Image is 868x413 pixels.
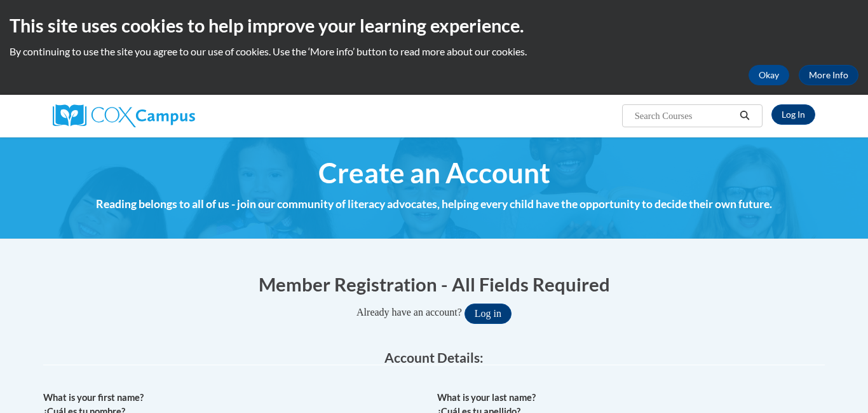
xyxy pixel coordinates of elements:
[10,45,858,59] p: By continuing to use the site you agree to our use of cookies. Use the ‘More info’ button to read...
[356,307,462,318] span: Already have an account?
[318,156,550,190] span: Create an Account
[53,104,195,127] img: Cox Campus
[799,65,858,85] a: More Info
[749,65,789,85] button: Okay
[43,196,825,213] h4: Reading belongs to all of us - join our community of literacy advocates, helping every child have...
[634,108,735,123] input: Search Courses
[465,304,512,324] button: Log in
[735,108,754,123] button: Search
[384,349,484,365] span: Account Details:
[43,271,825,297] h1: Member Registration - All Fields Required
[10,13,858,38] h2: This site uses cookies to help improve your learning experience.
[771,104,815,125] a: Log In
